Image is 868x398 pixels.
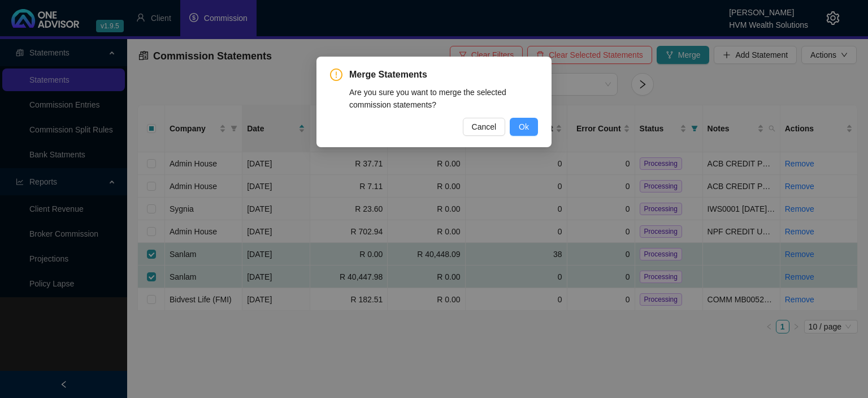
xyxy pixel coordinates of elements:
[330,69,342,81] span: exclamation-circle
[510,118,538,136] button: Ok
[472,121,497,133] span: Cancel
[349,86,538,111] div: Are you sure you want to merge the selected commission statements?
[349,68,538,82] span: Merge Statements
[519,121,529,133] span: Ok
[463,118,506,136] button: Cancel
